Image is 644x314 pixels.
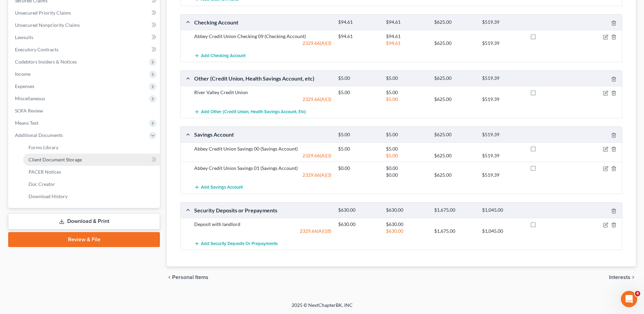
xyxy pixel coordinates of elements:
div: 2025 © NextChapterBK, INC [129,302,516,314]
div: $94.61 [335,33,383,40]
div: $5.00 [335,145,383,152]
div: Deposit with landlord [191,221,335,228]
div: $1,675.00 [431,207,479,213]
span: Download History [29,193,68,199]
div: $94.61 [383,19,430,25]
div: $519.39 [479,75,527,82]
span: PACER Notices [29,169,61,175]
iframe: Intercom live chat [621,291,637,307]
span: Expenses [15,83,34,89]
span: Personal Items [172,275,208,280]
div: $94.61 [383,40,430,47]
span: SOFA Review [15,108,43,114]
div: $625.00 [431,75,479,82]
span: Means Test [15,120,38,126]
div: 2329.66(A)(18) [191,228,335,234]
div: $5.00 [335,132,383,138]
div: 2329.66(A)(3) [191,152,335,159]
div: $630.00 [383,228,430,234]
a: Download & Print [8,213,160,229]
button: Add Other (Credit Union, Health Savings Account, etc) [194,105,306,118]
div: $519.39 [479,19,527,25]
button: Add Checking Account [194,49,245,62]
div: $630.00 [335,207,383,213]
div: Abbey Credit Union Savings 00 (Savings Account) [191,145,335,152]
div: Abbey Credit Union Savings 01 (Savings Account) [191,165,335,172]
span: Unsecured Nonpriority Claims [15,22,80,28]
span: Miscellaneous [15,95,45,101]
div: 2329.66(A)(3) [191,172,335,178]
div: $625.00 [431,172,479,178]
div: $519.39 [479,172,527,178]
span: Add Savings Account [201,185,243,190]
a: Client Document Storage [23,154,160,166]
div: $94.61 [335,19,383,25]
a: Download History [23,190,160,203]
span: Executory Contracts [15,47,58,52]
div: Checking Account [191,19,335,26]
div: $5.00 [383,152,430,159]
span: 4 [635,291,640,296]
div: Abbey Credit Union Checking 09 (Checking Account) [191,33,335,40]
div: $5.00 [383,132,430,138]
div: $625.00 [431,152,479,159]
div: $5.00 [383,75,430,82]
div: $630.00 [383,207,430,213]
button: Add Savings Account [194,181,243,194]
a: Review & File [8,232,160,247]
a: Unsecured Priority Claims [10,7,160,19]
span: Additional Documents [15,132,63,138]
i: chevron_right [630,275,636,280]
div: $625.00 [431,19,479,25]
div: River Valley Credit Union [191,89,335,96]
span: Add Security Deposits or Prepayments [201,241,278,246]
div: $625.00 [431,40,479,47]
div: $625.00 [431,132,479,138]
div: $625.00 [431,96,479,103]
div: Other (Credit Union, Health Savings Account, etc) [191,75,335,82]
div: $5.00 [383,96,430,103]
div: $0.00 [383,172,430,178]
a: Executory Contracts [10,43,160,56]
button: Add Security Deposits or Prepayments [194,237,278,250]
i: chevron_left [167,275,172,280]
span: Lawsuits [15,34,33,40]
span: Forms Library [29,144,58,150]
div: $519.39 [479,40,527,47]
div: $519.39 [479,132,527,138]
div: $5.00 [383,145,430,152]
a: PACER Notices [23,166,160,178]
a: SOFA Review [10,105,160,117]
div: $5.00 [383,89,430,96]
div: $519.39 [479,152,527,159]
div: Security Deposits or Prepayments [191,207,335,214]
button: chevron_left Personal Items [167,275,208,280]
div: $0.00 [383,165,430,172]
div: $630.00 [383,221,430,228]
span: Codebtors Insiders & Notices [15,59,77,65]
div: $5.00 [335,75,383,82]
span: Add Other (Credit Union, Health Savings Account, etc) [201,109,306,115]
div: $1,675.00 [431,228,479,234]
div: 2329.66(A)(3) [191,96,335,103]
a: Lawsuits [10,31,160,43]
span: Interests [609,275,630,280]
span: Unsecured Priority Claims [15,10,71,16]
span: Income [15,71,31,77]
span: Add Checking Account [201,53,245,58]
div: $1,045.00 [479,207,527,213]
div: $5.00 [335,89,383,96]
span: Doc Creator [29,181,55,187]
div: Savings Account [191,131,335,138]
div: $1,045.00 [479,228,527,234]
div: $94.61 [383,33,430,40]
div: $0.00 [335,165,383,172]
div: $519.39 [479,96,527,103]
button: Interests chevron_right [609,275,636,280]
div: 2329.66(A)(3) [191,40,335,47]
a: Unsecured Nonpriority Claims [10,19,160,31]
span: Client Document Storage [29,157,82,162]
a: Doc Creator [23,178,160,190]
a: Forms Library [23,141,160,154]
div: $630.00 [335,221,383,228]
